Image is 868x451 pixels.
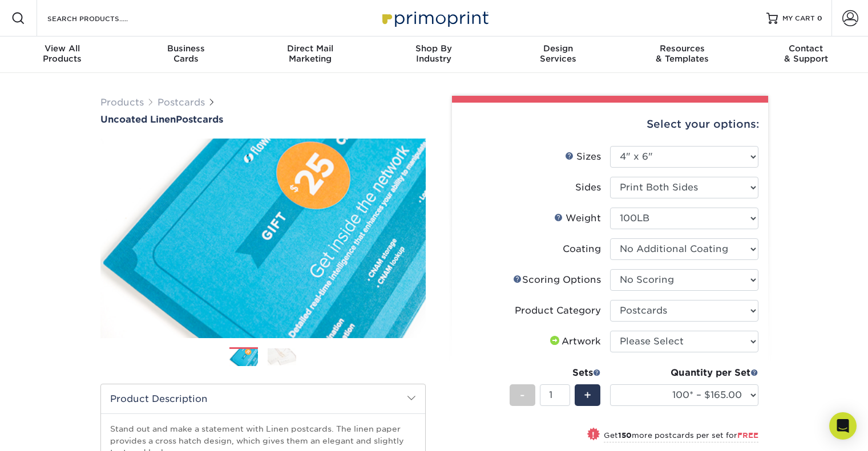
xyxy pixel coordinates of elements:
[520,387,525,404] span: -
[782,14,815,23] span: MY CART
[372,36,496,73] a: Shop ByIndustry
[100,126,426,351] img: Uncoated Linen 01
[565,150,601,164] div: Sizes
[248,43,372,64] div: Marketing
[100,114,176,125] span: Uncoated Linen
[158,97,205,108] a: Postcards
[620,43,744,64] div: & Templates
[620,43,744,54] span: Resources
[610,366,758,380] div: Quantity per Set
[575,181,601,194] div: Sides
[515,304,601,318] div: Product Category
[229,348,258,367] img: Postcards 01
[248,43,372,54] span: Direct Mail
[513,273,601,287] div: Scoring Options
[496,43,620,64] div: Services
[554,212,601,225] div: Weight
[100,114,426,125] a: Uncoated LinenPostcards
[100,114,426,125] h1: Postcards
[829,412,857,440] div: Open Intercom Messenger
[377,6,491,30] img: Primoprint
[510,366,601,380] div: Sets
[744,43,868,64] div: & Support
[461,103,759,146] div: Select your options:
[563,242,601,256] div: Coating
[744,36,868,73] a: Contact& Support
[604,431,758,442] small: Get more postcards per set for
[124,43,248,64] div: Cards
[101,384,425,413] h2: Product Description
[46,11,158,25] input: SEARCH PRODUCTS.....
[372,43,496,64] div: Industry
[496,43,620,54] span: Design
[620,36,744,73] a: Resources& Templates
[268,348,296,365] img: Postcards 02
[248,36,372,73] a: Direct MailMarketing
[124,36,248,73] a: BusinessCards
[548,335,601,348] div: Artwork
[584,387,591,404] span: +
[737,431,758,440] span: FREE
[618,431,632,440] strong: 150
[817,14,822,22] span: 0
[744,43,868,54] span: Contact
[124,43,248,54] span: Business
[100,97,144,108] a: Products
[372,43,496,54] span: Shop By
[592,429,595,441] span: !
[496,36,620,73] a: DesignServices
